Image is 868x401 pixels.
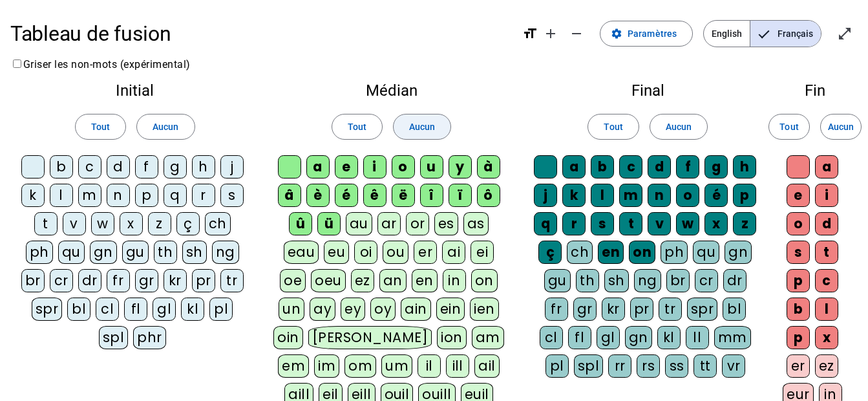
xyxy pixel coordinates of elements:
[449,155,472,179] div: y
[463,212,489,235] div: as
[34,212,58,235] div: t
[164,269,187,292] div: kr
[91,212,114,235] div: w
[568,326,591,349] div: fl
[704,155,728,179] div: g
[91,119,110,135] span: Tout
[136,114,195,140] button: Aucun
[666,119,692,135] span: Aucun
[78,269,101,292] div: dr
[446,354,469,378] div: ill
[723,298,746,321] div: bl
[676,184,699,207] div: o
[648,155,671,179] div: d
[220,184,244,207] div: s
[176,212,200,235] div: ç
[714,326,751,349] div: mm
[573,298,597,321] div: gr
[837,26,852,41] mat-icon: open_in_full
[67,298,90,321] div: bl
[787,354,810,378] div: er
[693,241,719,264] div: qu
[625,326,652,349] div: gn
[50,269,73,292] div: cr
[629,241,655,264] div: on
[591,212,614,235] div: s
[815,269,838,292] div: c
[815,326,838,349] div: x
[567,241,593,264] div: ch
[779,119,798,135] span: Tout
[311,269,346,292] div: oeu
[733,184,756,207] div: p
[135,155,158,179] div: f
[676,155,699,179] div: f
[278,184,301,207] div: â
[164,155,187,179] div: g
[600,21,693,47] button: Paramètres
[96,298,119,321] div: cl
[733,212,756,235] div: z
[434,212,458,235] div: es
[733,155,756,179] div: h
[471,269,498,292] div: on
[787,326,810,349] div: p
[10,58,191,70] label: Griser les non-mots (expérimental)
[611,28,622,39] mat-icon: settings
[354,241,377,264] div: oi
[750,21,821,47] span: Français
[540,326,563,349] div: cl
[569,26,584,41] mat-icon: remove
[815,241,838,264] div: t
[153,298,176,321] div: gl
[704,212,728,235] div: x
[693,354,717,378] div: tt
[21,184,45,207] div: k
[351,269,374,292] div: ez
[420,184,443,207] div: î
[32,298,63,321] div: spr
[564,21,589,47] button: Diminuer la taille de la police
[377,212,401,235] div: ar
[182,241,207,264] div: sh
[659,298,682,321] div: tr
[820,114,862,140] button: Aucun
[363,155,386,179] div: i
[332,114,383,140] button: Tout
[50,184,73,207] div: l
[437,326,467,349] div: ion
[401,298,431,321] div: ain
[13,60,21,68] input: Griser les non-mots (expérimental)
[545,298,568,321] div: fr
[666,269,690,292] div: br
[392,184,415,207] div: ë
[591,155,614,179] div: b
[335,184,358,207] div: é
[107,269,130,292] div: fr
[628,26,677,41] span: Paramètres
[220,155,244,179] div: j
[534,83,762,98] h2: Final
[630,298,653,321] div: pr
[289,212,312,235] div: û
[220,269,244,292] div: tr
[477,155,500,179] div: à
[406,212,429,235] div: or
[687,298,718,321] div: spr
[665,354,688,378] div: ss
[383,241,408,264] div: ou
[78,155,101,179] div: c
[619,184,642,207] div: m
[90,241,117,264] div: gn
[768,114,810,140] button: Tout
[120,212,143,235] div: x
[587,114,639,140] button: Tout
[676,212,699,235] div: w
[348,119,366,135] span: Tout
[341,298,365,321] div: ey
[346,212,372,235] div: au
[562,155,586,179] div: a
[436,298,465,321] div: ein
[335,155,358,179] div: e
[704,184,728,207] div: é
